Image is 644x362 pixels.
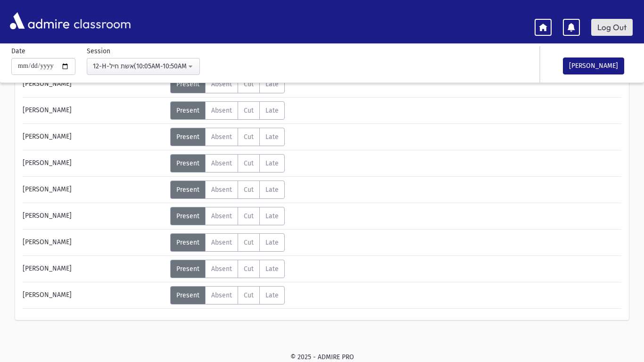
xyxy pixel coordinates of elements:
[176,133,199,141] span: Present
[265,186,279,194] span: Late
[211,265,232,273] span: Absent
[18,207,170,225] div: [PERSON_NAME]
[18,154,170,173] div: [PERSON_NAME]
[18,286,170,304] div: [PERSON_NAME]
[176,159,199,167] span: Present
[265,159,279,167] span: Late
[211,212,232,220] span: Absent
[176,107,199,115] span: Present
[211,133,232,141] span: Absent
[170,181,285,199] div: AttTypes
[176,239,199,247] span: Present
[591,19,633,36] a: Log Out
[265,133,279,141] span: Late
[170,128,285,146] div: AttTypes
[244,80,254,88] span: Cut
[11,46,25,56] label: Date
[244,265,254,273] span: Cut
[265,265,279,273] span: Late
[176,291,199,299] span: Present
[170,260,285,278] div: AttTypes
[244,239,254,247] span: Cut
[170,101,285,120] div: AttTypes
[244,159,254,167] span: Cut
[18,260,170,278] div: [PERSON_NAME]
[93,61,186,71] div: 12-H-אשת חיל(10:05AM-10:50AM)
[265,239,279,247] span: Late
[265,107,279,115] span: Late
[265,291,279,299] span: Late
[170,286,285,304] div: AttTypes
[87,46,110,56] label: Session
[265,212,279,220] span: Late
[563,58,624,74] button: [PERSON_NAME]
[211,239,232,247] span: Absent
[87,58,200,75] button: 12-H-אשת חיל(10:05AM-10:50AM)
[18,181,170,199] div: [PERSON_NAME]
[176,80,199,88] span: Present
[211,107,232,115] span: Absent
[18,233,170,252] div: [PERSON_NAME]
[72,8,131,33] span: classroom
[170,154,285,173] div: AttTypes
[170,207,285,225] div: AttTypes
[170,233,285,252] div: AttTypes
[18,128,170,146] div: [PERSON_NAME]
[176,186,199,194] span: Present
[8,10,72,32] img: AdmirePro
[265,80,279,88] span: Late
[176,212,199,220] span: Present
[211,159,232,167] span: Absent
[244,133,254,141] span: Cut
[211,186,232,194] span: Absent
[244,212,254,220] span: Cut
[244,186,254,194] span: Cut
[244,107,254,115] span: Cut
[18,75,170,93] div: [PERSON_NAME]
[18,101,170,120] div: [PERSON_NAME]
[176,265,199,273] span: Present
[15,352,629,362] div: © 2025 - ADMIRE PRO
[170,75,285,93] div: AttTypes
[244,291,254,299] span: Cut
[211,80,232,88] span: Absent
[211,291,232,299] span: Absent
